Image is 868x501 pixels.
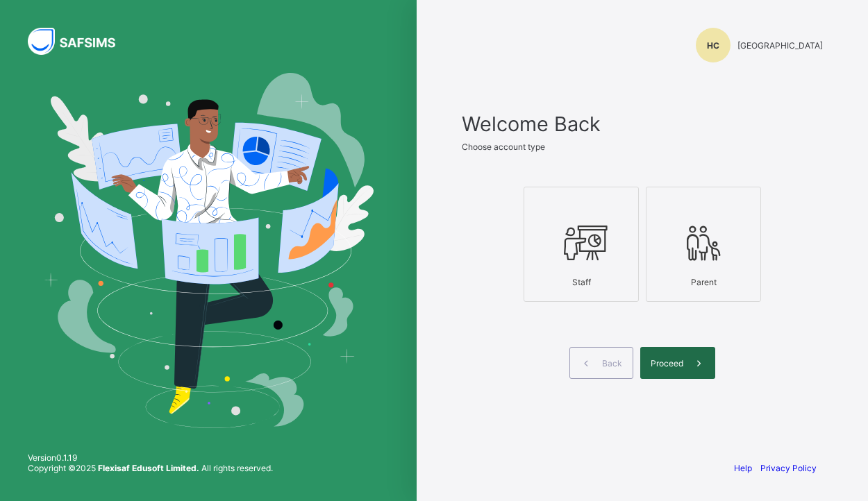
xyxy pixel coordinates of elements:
div: Staff [531,270,631,294]
span: HC [707,40,719,51]
span: Choose account type [462,142,545,152]
img: Hero Image [43,73,374,428]
span: Version 0.1.19 [28,452,273,463]
a: Privacy Policy [760,463,817,473]
a: Help [734,463,752,473]
span: [GEOGRAPHIC_DATA] [737,40,823,51]
span: Back [602,358,622,368]
span: Copyright © 2025 All rights reserved. [28,463,273,473]
span: Welcome Back [462,112,823,136]
span: Proceed [651,358,683,368]
img: SAFSIMS Logo [28,28,132,55]
div: Parent [653,270,753,294]
strong: Flexisaf Edusoft Limited. [98,463,199,473]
